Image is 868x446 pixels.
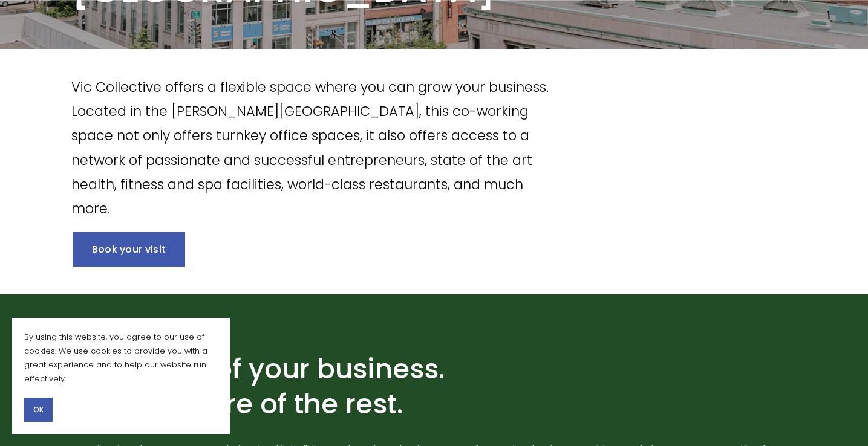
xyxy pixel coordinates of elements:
[73,232,186,267] a: Book your visit
[33,404,44,415] span: OK
[71,352,797,422] h2: Take care of your business. We take care of the rest.
[71,75,553,221] p: Vic Collective offers a flexible space where you can grow your business. Located in the [PERSON_N...
[24,330,218,386] p: By using this website, you agree to our use of cookies. We use cookies to provide you with a grea...
[24,398,53,422] button: OK
[12,318,230,434] section: Cookie banner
